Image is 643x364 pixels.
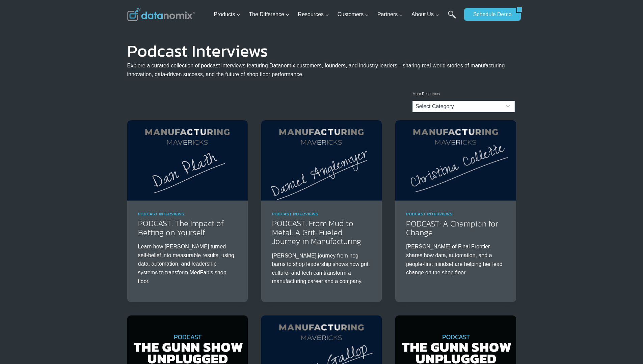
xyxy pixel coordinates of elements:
p: More Resources [412,91,515,97]
img: Christina Collette of Final Frontier shares how data, automation, and a people-first mindset are ... [395,120,516,201]
p: Learn how [PERSON_NAME] turned self-belief into measurable results, using data, automation, and l... [138,242,237,285]
a: Podcast Interviews [272,212,318,216]
a: PODCAST: From Mud to Metal: A Grit-Fueled Journey in Manufacturing [272,217,361,247]
a: PODCAST: A Champion for Change [406,218,498,238]
span: About Us [411,10,439,19]
span: Resources [298,10,329,19]
a: Search [448,10,456,26]
p: Explore a curated collection of podcast interviews featuring Datanomix customers, founders, and i... [127,61,516,79]
a: Podcast Interviews [406,212,452,216]
img: Dan Plath on Manufacturing Mavericks [127,120,248,201]
span: Products [214,10,240,19]
p: [PERSON_NAME] of Final Frontier shares how data, automation, and a people-first mindset are helpi... [406,242,505,277]
span: The Difference [249,10,290,19]
img: Datanomix [127,8,195,21]
a: PODCAST: The Impact of Betting on Yourself [138,217,224,238]
nav: Primary Navigation [211,4,461,26]
p: [PERSON_NAME] journey from hog barns to shop leadership shows how grit, culture, and tech can tra... [272,251,371,286]
span: Customers [338,10,369,19]
h1: Podcast Interviews [127,46,516,56]
a: Schedule Demo [464,8,516,21]
img: Daniel Anglemyer’s journey from hog barns to shop leadership shows how grit, culture, and tech ca... [261,120,382,201]
a: Podcast Interviews [138,212,184,216]
span: Partners [377,10,403,19]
